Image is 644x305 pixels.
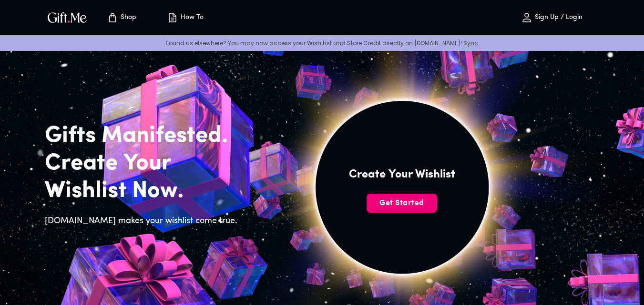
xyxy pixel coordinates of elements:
[349,167,455,182] h4: Create Your Wishlist
[463,39,478,47] a: Sync
[8,39,636,47] p: Found us elsewhere? You may now access your Wish List and Store Credit directly on [DOMAIN_NAME]!
[367,198,437,208] span: Get Started
[45,215,243,228] h6: [DOMAIN_NAME] makes your wishlist come true.
[367,194,437,213] button: Get Started
[504,2,600,33] button: Sign Up / Login
[45,177,243,205] h2: Wishlist Now.
[167,12,178,23] img: how-to.svg
[159,2,212,33] button: How To
[46,10,89,24] img: GiftMe Logo
[45,12,90,23] button: GiftMe Logo
[532,14,583,22] p: Sign Up / Login
[118,14,136,22] p: Shop
[45,150,243,177] h2: Create Your
[45,122,243,150] h2: Gifts Manifested.
[178,14,204,22] p: How To
[95,2,148,33] button: Store page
